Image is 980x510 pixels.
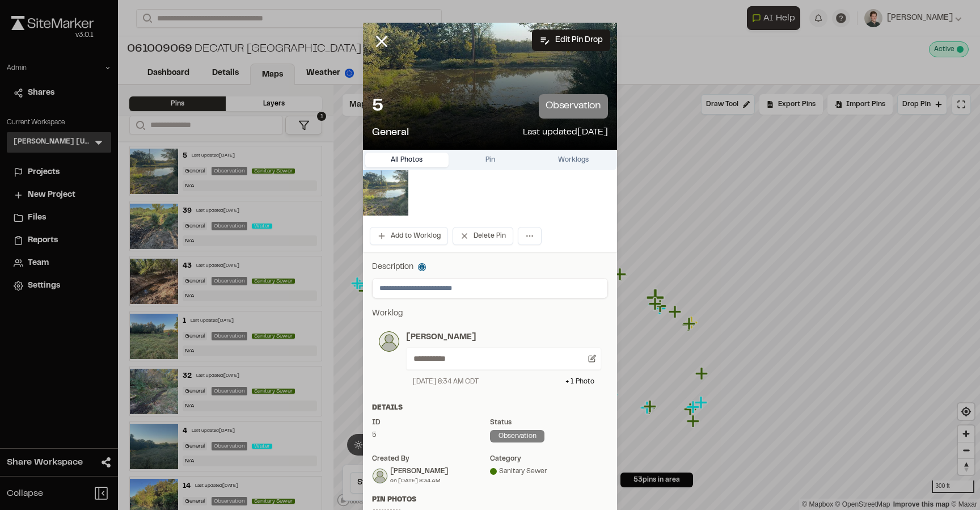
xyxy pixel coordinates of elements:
[372,454,490,464] div: Created by
[373,469,387,483] img: Matthew Ontiveros
[490,418,608,428] div: Status
[531,153,615,167] button: Worklogs
[406,331,601,344] p: [PERSON_NAME]
[490,454,608,464] div: category
[372,125,409,141] p: General
[365,153,449,167] button: All Photos
[523,125,608,141] p: Last updated [DATE]
[370,227,448,245] button: Add to Worklog
[372,495,608,505] div: Pin Photos
[390,466,448,477] div: [PERSON_NAME]
[363,170,408,216] img: file
[565,377,594,387] div: + 1 Photo
[490,466,608,477] div: Sanitary Sewer
[490,430,544,442] div: observation
[390,477,448,485] div: on [DATE] 8:34 AM
[539,94,608,119] p: observation
[379,331,399,352] img: photo
[372,418,490,428] div: ID
[449,153,532,167] button: Pin
[372,95,383,118] p: 5
[372,307,608,320] p: Worklog
[413,377,479,387] div: [DATE] 8:34 AM CDT
[372,403,608,413] div: Details
[372,261,608,273] p: Description
[372,430,490,440] div: 5
[453,227,513,245] button: Delete Pin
